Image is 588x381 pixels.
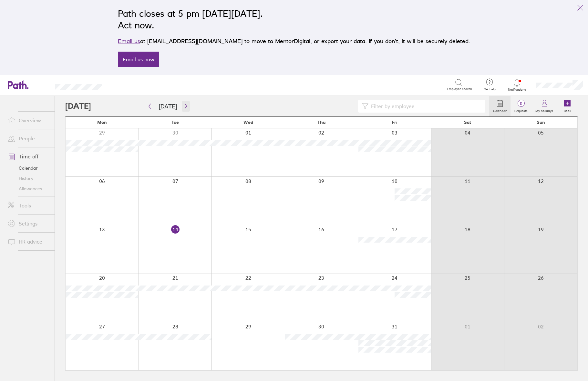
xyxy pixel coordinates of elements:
[118,37,470,46] p: at [EMAIL_ADDRESS][DOMAIN_NAME] to move to MentorDigital, or export your data. If you don’t, it w...
[171,120,179,125] span: Tue
[537,120,545,125] span: Sun
[3,150,55,163] a: Time off
[560,107,575,113] label: Book
[3,114,55,127] a: Overview
[507,88,528,92] span: Notifications
[3,184,55,194] a: Allowances
[3,173,55,184] a: History
[118,8,470,31] h2: Path closes at 5 pm [DATE][DATE]. Act now.
[317,120,325,125] span: Thu
[368,100,481,112] input: Filter by employee
[3,163,55,173] a: Calendar
[119,82,136,87] div: Search
[3,199,55,212] a: Tools
[557,96,578,116] a: Book
[118,38,140,45] a: Email us
[511,96,531,116] a: 0Requests
[489,96,511,116] a: Calendar
[447,87,472,91] span: Employee search
[511,107,531,113] label: Requests
[531,107,557,113] label: My holidays
[479,87,500,91] span: Get help
[118,52,159,67] a: Email us now
[511,101,531,106] span: 0
[392,120,397,125] span: Fri
[154,101,182,112] button: [DATE]
[97,120,107,125] span: Mon
[489,107,511,113] label: Calendar
[243,120,253,125] span: Wed
[507,78,528,92] a: Notifications
[3,132,55,145] a: People
[531,96,557,116] a: My holidays
[3,235,55,248] a: HR advice
[464,120,471,125] span: Sat
[3,217,55,230] a: Settings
